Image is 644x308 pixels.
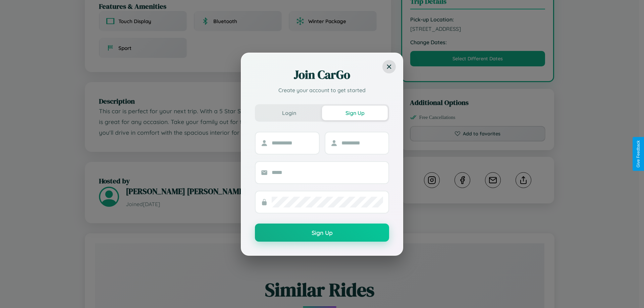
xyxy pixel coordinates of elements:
[322,106,388,120] button: Sign Up
[255,67,389,83] h2: Join CarGo
[255,86,389,94] p: Create your account to get started
[636,140,641,168] div: Give Feedback
[256,106,322,120] button: Login
[255,224,389,242] button: Sign Up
